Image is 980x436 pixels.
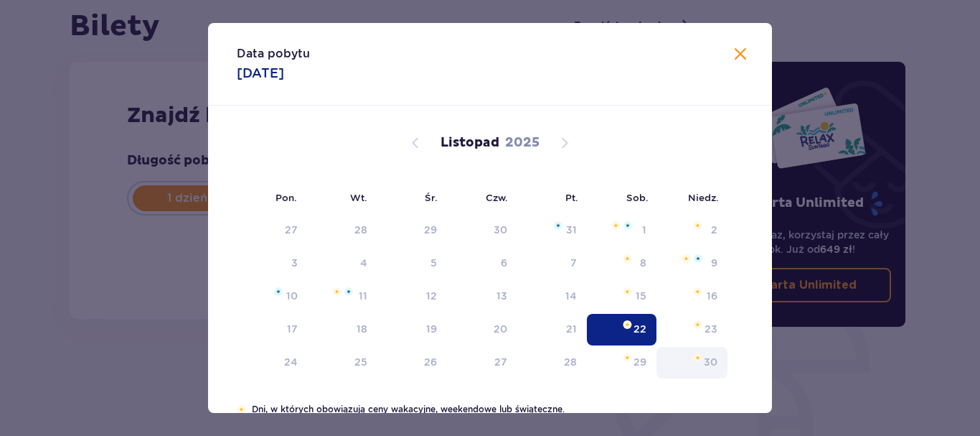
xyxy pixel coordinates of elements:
[587,314,656,345] td: Data zaznaczona. sobota, 22 listopada 2025
[564,355,577,369] div: 28
[424,355,437,369] div: 26
[494,355,507,369] div: 27
[447,248,518,279] td: czwartek, 6 listopada 2025
[566,223,577,237] div: 31
[656,281,727,312] td: niedziela, 16 listopada 2025
[447,347,518,379] td: czwartek, 27 listopada 2025
[633,355,646,369] div: 29
[566,322,577,336] div: 21
[623,353,632,362] img: Pomarańczowa gwiazdka
[350,192,367,203] small: Wt.
[636,289,646,303] div: 15
[344,287,353,296] img: Niebieska gwiazdka
[565,289,577,303] div: 14
[440,134,499,152] p: Listopad
[732,46,749,64] button: Zamknij
[237,248,308,279] td: poniedziałek, 3 listopada 2025
[623,287,632,296] img: Pomarańczowa gwiazdka
[407,134,424,152] button: Poprzedni miesiąc
[693,353,702,362] img: Pomarańczowa gwiazdka
[308,248,377,279] td: wtorek, 4 listopada 2025
[517,281,587,312] td: piątek, 14 listopada 2025
[237,281,308,312] td: poniedziałek, 10 listopada 2025
[556,134,573,152] button: Następny miesiąc
[694,254,702,263] img: Niebieska gwiazdka
[237,65,284,82] p: [DATE]
[377,347,447,379] td: środa, 26 listopada 2025
[587,347,656,379] td: sobota, 29 listopada 2025
[517,347,587,379] td: piątek, 28 listopada 2025
[705,322,717,336] div: 23
[237,314,308,345] td: poniedziałek, 17 listopada 2025
[496,289,507,303] div: 13
[357,322,367,336] div: 18
[426,289,437,303] div: 12
[424,223,437,237] div: 29
[623,320,632,329] img: Pomarańczowa gwiazdka
[360,256,367,270] div: 4
[332,287,341,296] img: Pomarańczowa gwiazdka
[286,289,298,303] div: 10
[640,256,646,270] div: 8
[554,221,562,230] img: Niebieska gwiazdka
[505,134,540,152] p: 2025
[570,256,577,270] div: 7
[494,223,507,237] div: 30
[447,215,518,246] td: czwartek, 30 października 2025
[587,248,656,279] td: sobota, 8 listopada 2025
[623,254,632,263] img: Pomarańczowa gwiazdka
[275,192,297,203] small: Pon.
[252,403,743,416] p: Dni, w których obowiązują ceny wakacyjne, weekendowe lub świąteczne.
[308,281,377,312] td: wtorek, 11 listopada 2025
[486,192,508,203] small: Czw.
[426,322,437,336] div: 19
[237,215,308,246] td: poniedziałek, 27 października 2025
[656,248,727,279] td: niedziela, 9 listopada 2025
[447,314,518,345] td: czwartek, 20 listopada 2025
[377,281,447,312] td: środa, 12 listopada 2025
[425,192,438,203] small: Śr.
[447,281,518,312] td: czwartek, 13 listopada 2025
[377,215,447,246] td: środa, 29 października 2025
[693,221,702,230] img: Pomarańczowa gwiazdka
[237,347,308,379] td: poniedziałek, 24 listopada 2025
[587,215,656,246] td: sobota, 1 listopada 2025
[711,256,717,270] div: 9
[517,248,587,279] td: piątek, 7 listopada 2025
[284,355,298,369] div: 24
[682,254,691,263] img: Pomarańczowa gwiazdka
[565,192,578,203] small: Pt.
[626,192,649,203] small: Sob.
[587,281,656,312] td: sobota, 15 listopada 2025
[308,347,377,379] td: wtorek, 25 listopada 2025
[237,46,310,62] p: Data pobytu
[707,289,717,303] div: 16
[287,322,298,336] div: 17
[642,223,646,237] div: 1
[611,221,621,230] img: Pomarańczowa gwiazdka
[354,355,367,369] div: 25
[274,287,283,296] img: Niebieska gwiazdka
[693,287,702,296] img: Pomarańczowa gwiazdka
[711,223,717,237] div: 2
[494,322,507,336] div: 20
[656,347,727,379] td: niedziela, 30 listopada 2025
[430,256,437,270] div: 5
[704,355,717,369] div: 30
[285,223,298,237] div: 27
[688,192,719,203] small: Niedz.
[517,314,587,345] td: piątek, 21 listopada 2025
[237,405,246,414] img: Pomarańczowa gwiazdka
[517,215,587,246] td: piątek, 31 października 2025
[656,314,727,345] td: niedziela, 23 listopada 2025
[308,314,377,345] td: wtorek, 18 listopada 2025
[354,223,367,237] div: 28
[377,314,447,345] td: środa, 19 listopada 2025
[623,221,632,230] img: Niebieska gwiazdka
[501,256,507,270] div: 6
[633,322,646,336] div: 22
[693,320,702,329] img: Pomarańczowa gwiazdka
[308,215,377,246] td: wtorek, 28 października 2025
[377,248,447,279] td: środa, 5 listopada 2025
[656,215,727,246] td: niedziela, 2 listopada 2025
